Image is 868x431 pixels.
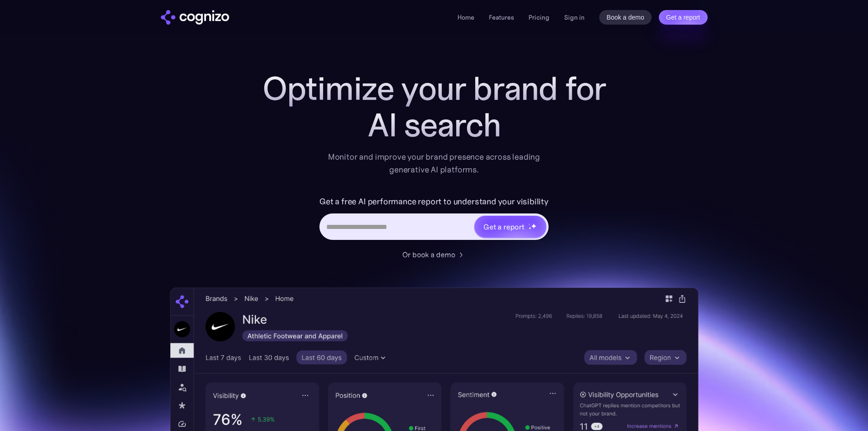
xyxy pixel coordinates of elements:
[599,10,652,25] a: Book a demo
[457,13,474,21] a: Home
[564,12,585,23] a: Sign in
[252,107,616,143] div: AI search
[531,223,537,229] img: star
[483,221,524,232] div: Get a report
[322,151,546,176] div: Monitor and improve your brand presence across leading generative AI platforms.
[161,10,229,25] a: home
[529,13,550,21] a: Pricing
[529,227,532,230] img: star
[489,13,514,21] a: Features
[319,194,549,244] form: Hero URL Input Form
[252,70,616,107] h1: Optimize your brand for
[402,249,466,260] a: Or book a demo
[319,194,549,209] label: Get a free AI performance report to understand your visibility
[473,215,547,239] a: Get a reportstarstarstar
[161,10,229,25] img: cognizo logo
[402,249,455,260] div: Or book a demo
[659,10,708,25] a: Get a report
[529,223,530,225] img: star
